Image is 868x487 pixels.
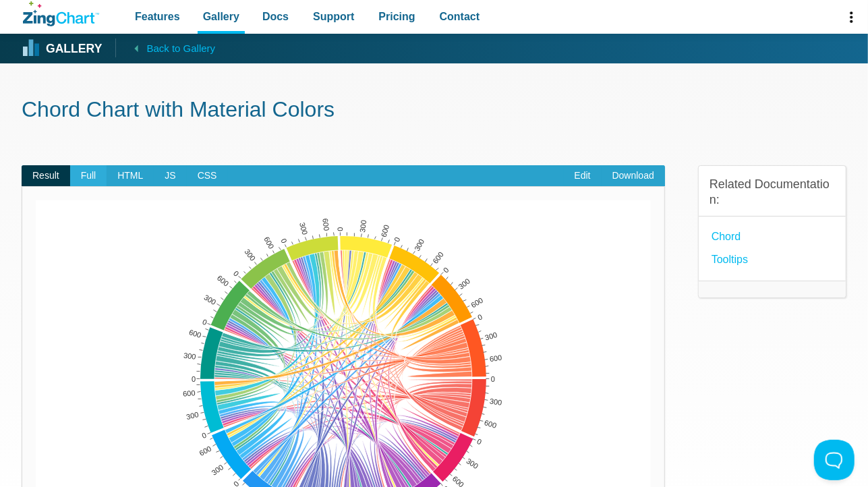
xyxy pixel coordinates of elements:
span: Full [70,165,107,187]
h1: Chord Chart with Material Colors [22,96,846,126]
strong: Gallery [46,43,102,55]
span: HTML [107,165,154,187]
a: Gallery [23,38,102,59]
h3: Related Documentation: [710,177,835,208]
span: Result [22,165,70,187]
span: Features [135,7,180,26]
a: Edit [564,165,602,187]
iframe: Toggle Customer Support [814,440,855,480]
span: Docs [262,7,289,26]
span: CSS [187,165,228,187]
a: ZingChart Logo. Click to return to the homepage [23,1,99,26]
a: Tooltips [712,250,748,268]
span: Support [313,7,354,26]
a: Chord [712,227,741,246]
span: JS [154,165,186,187]
span: Contact [440,7,480,26]
a: Download [602,165,665,187]
a: Back to Gallery [115,38,215,57]
span: Gallery [203,7,239,26]
span: Pricing [378,7,415,26]
span: Back to Gallery [146,40,215,57]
